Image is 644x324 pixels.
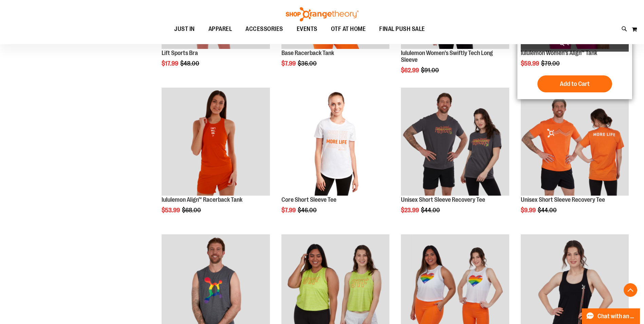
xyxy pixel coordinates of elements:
a: Unisex Short Sleeve Recovery Tee [401,196,485,203]
span: $36.00 [298,60,318,67]
span: $48.00 [180,60,200,67]
a: Product image for Unisex Short Sleeve Recovery Tee [401,88,509,197]
a: Base Racerback Tank [281,50,334,56]
div: product [158,84,273,231]
button: Add to Cart [537,75,612,92]
button: Back To Top [624,283,637,297]
span: $17.99 [162,60,179,67]
span: Chat with an Expert [597,313,636,320]
img: Product image for Unisex Short Sleeve Recovery Tee [401,88,509,196]
span: Add to Cart [560,80,590,88]
div: product [398,84,512,231]
a: lululemon Women's Align™ Tank [521,50,597,56]
span: $68.00 [182,207,202,214]
a: Lift Sports Bra [162,50,198,56]
img: Shop Orangetheory [285,7,360,21]
a: lululemon Women's Swiftly Tech Long Sleeve [401,50,493,63]
span: ACCESSORIES [245,21,283,37]
img: Product image for lululemon Align™ Racerback Tank [162,88,270,196]
span: FINAL PUSH SALE [379,21,425,37]
div: product [278,84,393,231]
a: Core Short Sleeve Tee [281,196,336,203]
a: Unisex Short Sleeve Recovery Tee [521,196,605,203]
img: Product image for Unisex Short Sleeve Recovery Tee [521,88,629,196]
span: $79.00 [541,60,561,67]
span: $9.99 [521,207,537,214]
span: APPAREL [208,21,232,37]
span: EVENTS [297,21,317,37]
button: Chat with an Expert [582,308,640,324]
div: product [517,84,632,231]
img: Product image for Core Short Sleeve Tee [281,88,389,196]
span: $59.99 [521,60,540,67]
span: $62.99 [401,67,420,74]
span: $44.00 [538,207,558,214]
span: JUST IN [174,21,195,37]
span: $44.00 [421,207,441,214]
span: OTF AT HOME [331,21,366,37]
span: $7.99 [281,207,297,214]
span: $7.99 [281,60,297,67]
span: $23.99 [401,207,420,214]
a: Product image for Core Short Sleeve Tee [281,88,389,197]
a: Product image for lululemon Align™ Racerback Tank [162,88,270,197]
span: $46.00 [298,207,318,214]
span: $91.00 [421,67,440,74]
span: $53.99 [162,207,181,214]
a: lululemon Align™ Racerback Tank [162,196,242,203]
a: Product image for Unisex Short Sleeve Recovery Tee [521,88,629,197]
